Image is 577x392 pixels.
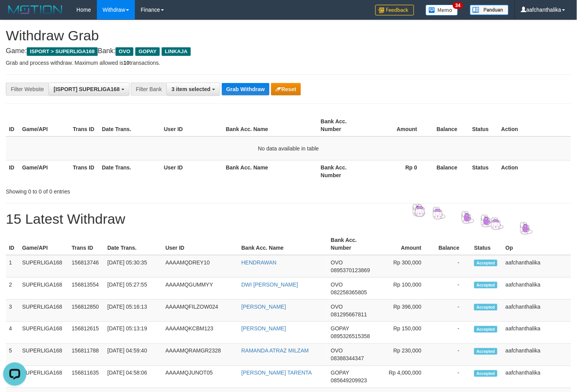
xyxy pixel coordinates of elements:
[104,300,162,322] td: [DATE] 05:16:13
[19,300,69,322] td: SUPERLIGA168
[503,278,571,300] td: aafchanthalika
[498,160,571,182] th: Action
[318,160,368,182] th: Bank Acc. Number
[331,304,343,310] span: OVO
[19,114,70,136] th: Game/API
[69,233,104,255] th: Trans ID
[242,281,298,288] a: DWI [PERSON_NAME]
[6,4,65,16] img: MOTION_logo.png
[19,344,69,366] td: SUPERLIGA168
[271,83,301,95] button: Reset
[123,60,130,66] strong: 10
[99,114,161,136] th: Date Trans.
[6,47,571,55] h4: Game: Bank:
[503,366,571,388] td: aafchanthalika
[6,160,19,182] th: ID
[498,114,571,136] th: Action
[6,59,571,67] p: Grab and process withdraw. Maximum allowed is transactions.
[331,281,343,288] span: OVO
[104,233,162,255] th: Date Trans.
[242,370,312,376] a: [PERSON_NAME] TARENTA
[331,326,349,332] span: GOPAY
[6,114,19,136] th: ID
[433,278,471,300] td: -
[331,333,370,340] span: Copy 0895326515358 to clipboard
[104,322,162,344] td: [DATE] 05:13:19
[3,3,26,26] button: Open LiveChat chat widget
[70,160,99,182] th: Trans ID
[474,260,498,266] span: Accepted
[131,83,166,96] div: Filter Bank
[433,366,471,388] td: -
[331,259,343,266] span: OVO
[6,211,571,227] h1: 15 Latest Withdraw
[376,233,433,255] th: Amount
[104,278,162,300] td: [DATE] 05:27:55
[474,326,498,333] span: Accepted
[331,289,367,295] span: Copy 082258365805 to clipboard
[6,136,571,161] td: No data available in table
[474,348,498,355] span: Accepted
[503,300,571,322] td: aafchanthalika
[376,344,433,366] td: Rp 230,000
[99,160,161,182] th: Date Trans.
[503,233,571,255] th: Op
[433,344,471,366] td: -
[135,47,160,56] span: GOPAY
[116,47,133,56] span: OVO
[242,348,309,354] a: RAMANDA ATRAZ MILZAM
[161,114,223,136] th: User ID
[331,267,370,273] span: Copy 0895370123869 to clipboard
[69,255,104,278] td: 156813746
[242,259,277,266] a: HENDRAWAN
[331,311,367,318] span: Copy 081295667811 to clipboard
[331,356,364,362] span: Copy 08388344347 to clipboard
[162,322,238,344] td: AAAAMQKCBM123
[433,255,471,278] td: -
[6,300,19,322] td: 3
[6,83,48,96] div: Filter Website
[469,160,498,182] th: Status
[19,255,69,278] td: SUPERLIGA168
[469,114,498,136] th: Status
[223,160,318,182] th: Bank Acc. Name
[27,47,98,56] span: ISPORT > SUPERLIGA168
[433,300,471,322] td: -
[70,114,99,136] th: Trans ID
[376,366,433,388] td: Rp 4,000,000
[54,86,119,92] span: [ISPORT] SUPERLIGA168
[6,185,235,195] div: Showing 0 to 0 of 0 entries
[48,83,129,96] button: [ISPORT] SUPERLIGA168
[470,5,509,15] img: panduan.png
[69,278,104,300] td: 156813554
[433,322,471,344] td: -
[331,370,349,376] span: GOPAY
[19,278,69,300] td: SUPERLIGA168
[331,348,343,354] span: OVO
[474,304,498,311] span: Accepted
[171,86,210,92] span: 3 item selected
[223,114,318,136] th: Bank Acc. Name
[69,300,104,322] td: 156812850
[162,255,238,278] td: AAAAMQDREY10
[104,255,162,278] td: [DATE] 05:30:35
[162,366,238,388] td: AAAAMQJUNOT05
[69,366,104,388] td: 156811635
[6,278,19,300] td: 2
[162,278,238,300] td: AAAAMQGUMMYY
[222,83,269,95] button: Grab Withdraw
[69,322,104,344] td: 156812615
[19,160,70,182] th: Game/API
[242,304,286,310] a: [PERSON_NAME]
[376,322,433,344] td: Rp 150,000
[376,255,433,278] td: Rp 300,000
[161,160,223,182] th: User ID
[104,344,162,366] td: [DATE] 04:59:40
[6,322,19,344] td: 4
[6,233,19,255] th: ID
[19,366,69,388] td: SUPERLIGA168
[69,344,104,366] td: 156811788
[162,344,238,366] td: AAAAMQRAMGR2328
[503,255,571,278] td: aafchanthalika
[328,233,376,255] th: Bank Acc. Number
